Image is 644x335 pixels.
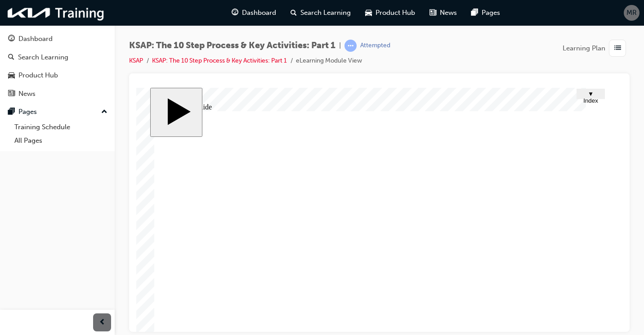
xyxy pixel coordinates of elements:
[4,86,111,102] a: News
[344,40,357,52] span: learningRecordVerb_ATTEMPT-icon
[626,8,637,18] span: MR
[563,40,630,57] button: Learning Plan
[4,49,111,66] a: Search Learning
[482,8,500,18] span: Pages
[376,8,415,18] span: Product Hub
[99,317,106,328] span: prev-icon
[365,7,372,18] span: car-icon
[296,56,362,66] li: eLearning Module View
[300,8,351,18] span: Search Learning
[152,57,287,64] a: KSAP: The 10 Step Process & Key Activities: Part 1
[18,52,68,63] div: Search Learning
[464,4,507,22] a: pages-iconPages
[339,41,341,51] span: |
[291,7,297,18] span: search-icon
[360,41,390,50] div: Attempted
[624,5,640,21] button: MR
[8,35,15,43] span: guage-icon
[4,4,108,22] img: kia-training
[242,8,276,18] span: Dashboard
[614,43,621,54] span: list-icon
[224,4,283,22] a: guage-iconDashboard
[4,67,111,84] a: Product Hub
[358,4,422,22] a: car-iconProduct Hub
[8,90,15,98] span: news-icon
[471,7,478,18] span: pages-icon
[8,72,15,80] span: car-icon
[232,7,238,18] span: guage-icon
[18,107,37,117] div: Pages
[422,4,464,22] a: news-iconNews
[8,54,14,62] span: search-icon
[18,34,53,44] div: Dashboard
[18,70,58,81] div: Product Hub
[11,120,111,134] a: Training Schedule
[101,106,107,118] span: up-icon
[440,8,457,18] span: News
[4,104,111,120] button: Pages
[129,57,143,64] a: KSAP
[4,29,111,104] button: DashboardSearch LearningProduct HubNews
[18,89,36,99] div: News
[8,108,15,116] span: pages-icon
[11,134,111,148] a: All Pages
[283,4,358,22] a: search-iconSearch Learning
[429,7,436,18] span: news-icon
[4,31,111,47] a: Dashboard
[129,41,335,51] span: KSAP: The 10 Step Process & Key Activities: Part 1
[563,43,605,54] span: Learning Plan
